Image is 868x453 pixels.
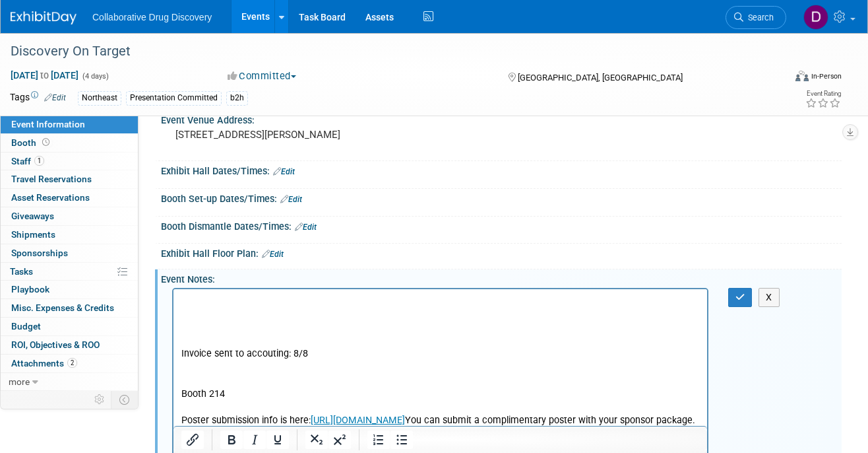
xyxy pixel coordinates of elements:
a: Misc. Expenses & Credits [1,299,138,317]
a: Playbook [1,281,138,298]
span: Travel Reservations [11,174,92,184]
img: Daniel Castro [803,5,828,30]
span: Attachments [11,358,77,368]
a: Edit [44,93,66,102]
a: Search [726,6,786,29]
span: Asset Reservations [11,192,90,203]
div: Exhibit Hall Dates/Times: [161,161,842,178]
div: Event Format [720,69,842,88]
span: Giveaways [11,211,54,221]
body: Rich Text Area. Press ALT-0 for help. [7,5,527,337]
a: more [1,373,138,391]
button: X [759,288,780,307]
a: Edit [280,195,302,204]
button: Insert/edit link [181,431,204,449]
td: Toggle Event Tabs [111,391,139,408]
span: more [9,376,30,387]
button: Bold [220,431,243,449]
button: Superscript [328,431,351,449]
span: [GEOGRAPHIC_DATA], [GEOGRAPHIC_DATA] [518,73,683,83]
span: Misc. Expenses & Credits [11,302,114,313]
div: Event Notes: [161,269,842,286]
button: Numbered list [367,431,390,449]
button: Committed [223,69,301,83]
span: ROI, Objectives & ROO [11,339,100,350]
span: Shipments [11,229,55,240]
div: Event Rating [805,90,841,97]
span: 1 [34,156,44,166]
button: Bullet list [390,431,413,449]
div: In-Person [811,71,842,81]
a: Shipments [1,226,138,244]
img: ExhibitDay [11,11,77,24]
a: Tasks [1,263,138,281]
div: Exhibit Hall Floor Plan: [161,244,842,261]
div: Booth Set-up Dates/Times: [161,189,842,206]
pre: [STREET_ADDRESS][PERSON_NAME] [175,129,430,141]
span: Search [743,13,774,22]
button: Underline [266,431,289,449]
a: Sponsorships [1,244,138,262]
a: Giveaways [1,207,138,225]
span: 2 [67,358,77,368]
p: Invoice sent to accouting: 8/8 Booth 214 Poster submission info is here: You can submit a complim... [8,58,526,337]
button: Italic [243,431,266,449]
a: Travel Reservations [1,170,138,188]
a: ROI, Objectives & ROO [1,336,138,354]
span: Budget [11,321,41,331]
span: Playbook [11,284,49,295]
div: Northeast [78,91,121,105]
a: Edit [262,250,284,259]
div: Discovery On Target [6,40,770,63]
span: Staff [11,156,44,166]
button: Subscript [305,431,328,449]
span: Tasks [10,266,33,277]
div: Event Venue Address: [161,110,842,127]
div: b2h [226,91,248,105]
a: Staff1 [1,153,138,170]
td: Tags [10,90,66,106]
a: Edit [273,167,295,176]
a: [URL][DOMAIN_NAME] [137,125,232,137]
span: Sponsorships [11,248,68,258]
a: Attachments2 [1,355,138,372]
a: Edit [295,223,317,232]
td: Personalize Event Tab Strip [88,391,111,408]
span: Event Information [11,119,85,129]
img: Format-Inperson.png [795,71,809,81]
a: Asset Reservations [1,189,138,207]
span: Booth [11,137,52,148]
a: Budget [1,318,138,335]
div: Booth Dismantle Dates/Times: [161,217,842,234]
span: Booth not reserved yet [40,137,52,147]
span: Collaborative Drug Discovery [92,12,212,22]
a: Booth [1,134,138,152]
span: [DATE] [DATE] [10,69,79,81]
div: Presentation Committed [126,91,222,105]
span: to [38,70,51,81]
a: Event Information [1,116,138,133]
span: (4 days) [81,72,109,81]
